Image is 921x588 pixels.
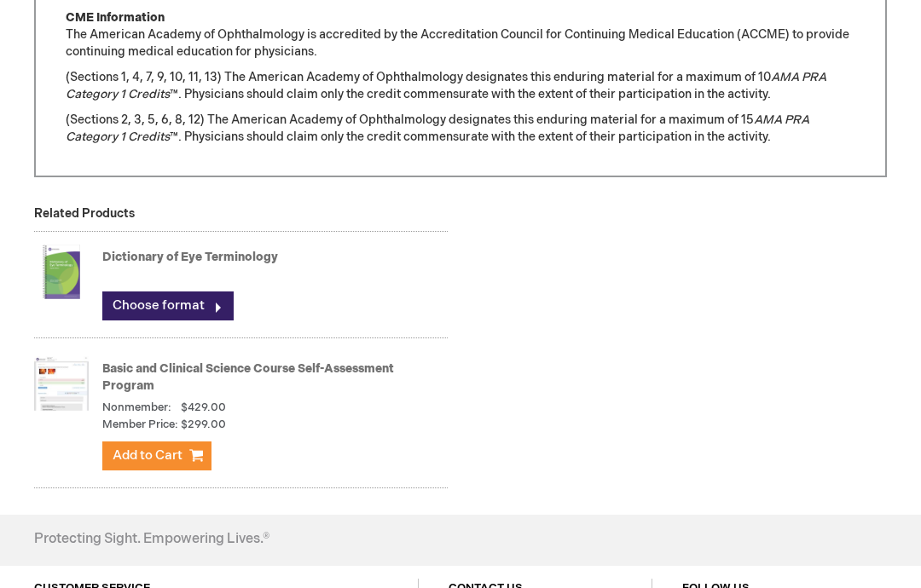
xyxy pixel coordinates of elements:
h4: Protecting Sight. Empowering Lives.® [34,532,269,547]
p: The American Academy of Ophthalmology is accredited by the Accreditation Council for Continuing M... [66,9,855,61]
a: Dictionary of Eye Terminology [102,250,278,264]
strong: Member Price: [102,417,178,433]
img: Dictionary of Eye Terminology [34,238,89,306]
span: $429.00 [181,401,226,414]
strong: Nonmember: [102,400,171,416]
strong: CME Information [66,10,165,25]
span: $299.00 [181,417,226,433]
button: Add to Cart [102,441,211,470]
img: Basic and Clinical Science Course Self-Assessment Program [34,349,89,418]
a: Basic and Clinical Science Course Self-Assessment Program [102,361,394,393]
a: Choose format [102,291,234,320]
p: (Sections 2, 3, 5, 6, 8, 12) The American Academy of Ophthalmology designates this enduring mater... [66,112,855,146]
span: Add to Cart [113,447,182,464]
p: (Sections 1, 4, 7, 9, 10, 11, 13) The American Academy of Ophthalmology designates this enduring ... [66,69,855,103]
strong: Related Products [34,206,135,221]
